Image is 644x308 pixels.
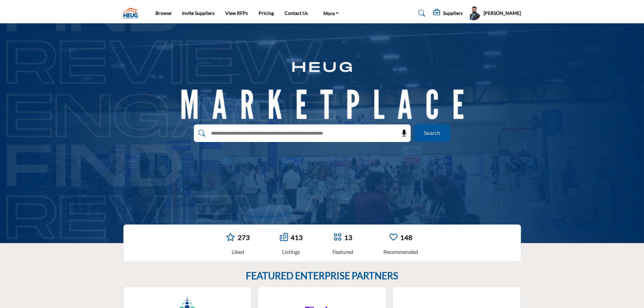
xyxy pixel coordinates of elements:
[332,248,353,256] div: Featured
[280,248,303,256] div: Listings
[225,10,248,16] a: View RFPs
[383,248,418,256] div: Recommended
[155,10,171,16] a: Browse
[226,233,235,241] i: Go to Liked
[123,8,141,19] img: Site Logo
[466,6,481,21] button: Show hide supplier dropdown
[238,233,250,241] a: 273
[412,8,430,19] a: Search
[433,9,463,17] div: Suppliers
[259,10,274,16] a: Pricing
[182,10,214,16] a: Invite Suppliers
[226,248,250,256] div: Liked
[424,130,440,137] span: Search
[246,270,398,282] h2: FEATURED ENTERPRISE PARTNERS
[285,10,308,16] a: Contact Us
[414,124,450,142] button: Search
[319,8,344,18] a: More
[344,233,352,241] a: 13
[400,233,412,241] a: 148
[291,233,303,241] a: 413
[333,233,342,242] a: Go to Featured
[484,10,521,17] h5: [PERSON_NAME]
[443,10,463,16] h5: Suppliers
[389,233,398,242] a: Go to Recommended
